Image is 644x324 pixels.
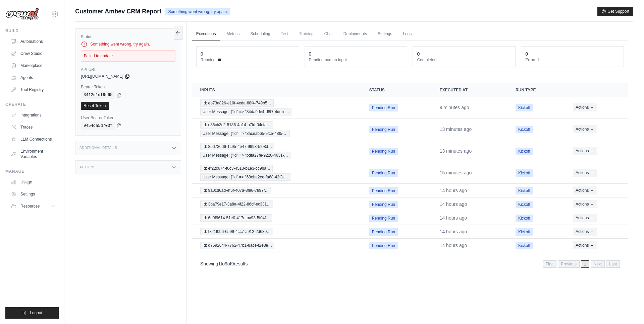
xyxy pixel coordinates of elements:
a: LLM Connections [8,134,59,145]
span: Logout [30,310,42,316]
span: Id: e86cb3c2-5186-4a14-b7fd-04cfa… [200,121,273,129]
div: Build [5,28,59,33]
a: Logs [399,27,416,41]
div: Manage [5,169,59,174]
time: August 26, 2025 at 22:31 BST [440,229,467,234]
a: Integrations [8,110,59,120]
button: Get Support [597,7,633,16]
a: Traces [8,122,59,133]
span: 1 [218,261,221,266]
a: View execution details for Id [200,200,353,208]
a: Settings [374,27,396,41]
label: User Bearer Token [81,115,175,120]
button: Actions for execution [573,169,597,177]
nav: Pagination [543,260,620,268]
a: View execution details for Id [200,99,353,115]
button: Actions for execution [573,241,597,249]
button: Actions for execution [573,147,597,155]
div: 0 [201,51,203,57]
section: Crew executions table [192,83,628,272]
a: View execution details for Id [200,121,353,137]
div: Something went wrong, try again. [81,41,175,48]
a: View execution details for Id [200,165,353,181]
span: Kickoff [516,215,533,222]
h3: Additional Details [79,146,117,150]
a: Reset Token [81,102,109,110]
button: Actions for execution [573,186,597,194]
span: User Message: {"id" => "3aceab65-9fce-48f5-… [200,130,290,137]
span: Kickoff [516,148,533,155]
time: August 27, 2025 at 12:14 BST [440,148,472,154]
span: Id: 85d736d6-1c95-4e47-9998-5f08d… [200,143,275,150]
span: Running [201,57,216,63]
span: Pending Run [369,148,398,155]
span: Id: d7592644-7762-47b1-8ace-f2e8e… [200,242,275,249]
div: Failed to update [81,50,175,62]
time: August 26, 2025 at 22:45 BST [440,201,467,207]
span: Id: 3ba79e17-3a8a-4f22-86cf-ec331… [200,200,273,208]
span: Pending Run [369,126,398,133]
button: Actions for execution [573,200,597,208]
span: User Message: {"id" => "68eba2ee-fa68-42f3-… [200,173,290,181]
span: Pending Run [369,104,398,111]
div: 0 [525,51,528,57]
a: Marketplace [8,60,59,71]
dt: Errored [525,57,620,63]
a: Agents [8,72,59,83]
a: Metrics [223,27,244,41]
time: August 27, 2025 at 12:18 BST [440,105,469,110]
a: View execution details for Id [200,228,353,235]
dt: Completed [417,57,511,63]
span: Something went wrong, try again. [165,8,230,15]
a: Usage [8,177,59,187]
span: 9 [225,261,227,266]
code: 9454ca5d703f [81,122,115,130]
span: Training is not available until the deployment is complete [295,27,318,40]
span: Kickoff [516,126,533,133]
nav: Pagination [192,255,628,272]
a: Automations [8,36,59,47]
a: View execution details for Id [200,187,353,194]
span: Kickoff [516,228,533,236]
time: August 27, 2025 at 12:15 BST [440,127,472,132]
span: Pending Run [369,187,398,194]
span: User Message: {"id" => "84da9de4-d8f7-4ddb-… [200,108,291,115]
button: Actions for execution [573,125,597,133]
span: 1 [581,260,589,268]
label: Bearer Token [81,84,175,90]
span: Pending Run [369,201,398,208]
span: Id: 9a0cd6ad-ef6f-407a-8f96-7897f… [200,187,271,194]
button: Resources [8,201,59,212]
dt: Pending human input [309,57,403,63]
label: Status [81,34,175,39]
span: Kickoff [516,201,533,208]
a: Scheduling [246,27,274,41]
img: Logo [5,8,39,20]
button: Actions for execution [573,214,597,222]
th: Executed at [432,83,507,97]
button: Actions for execution [573,103,597,111]
span: Id: eb73a826-e10f-4eda-88f4-749b5… [200,99,274,107]
time: August 26, 2025 at 22:32 BST [440,215,467,221]
a: Crew Studio [8,48,59,59]
h3: Actions [79,165,96,169]
span: Pending Run [369,169,398,177]
span: Id: f721f0b6-6599-4cc7-a912-2d630… [200,228,273,235]
a: View execution details for Id [200,214,353,222]
span: Last [606,260,620,268]
span: Pending Run [369,228,398,236]
span: User Message: {"id" => "bdfa27fe-9220-4631-… [200,152,290,159]
span: Chat is not available until the deployment is complete [320,27,337,40]
label: API URL [81,67,175,72]
a: Deployments [339,27,371,41]
button: Logout [5,307,59,319]
th: Status [361,83,432,97]
div: 0 [417,51,420,57]
time: August 27, 2025 at 12:12 BST [440,170,472,175]
span: Id: 6e9f9614-51e0-417c-ba93-5f04f… [200,214,272,222]
span: Id: ef22c674-f0c3-4513-b1e3-cc9ba… [200,165,273,172]
p: Showing to of results [200,260,248,267]
span: Pending Run [369,242,398,249]
span: [URL][DOMAIN_NAME] [81,74,123,79]
div: 0 [309,51,312,57]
